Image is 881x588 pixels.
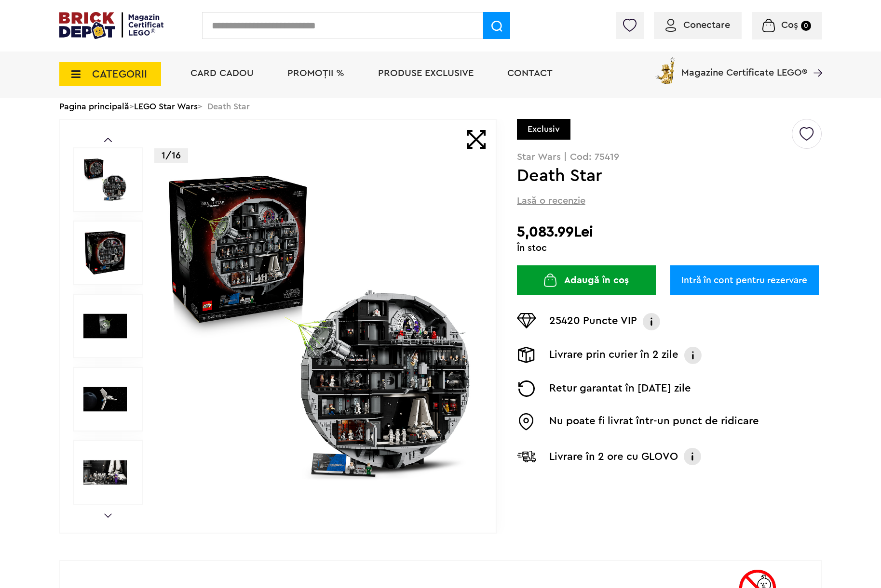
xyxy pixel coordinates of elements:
[287,68,344,78] a: PROMOȚII %
[164,171,474,481] img: Death Star
[683,20,730,30] span: Conectare
[549,347,678,364] p: Livrare prin curier în 2 zile
[517,380,536,397] img: Returnare
[59,94,822,119] div: > > Death Star
[807,55,822,65] a: Magazine Certificate LEGO®
[134,102,198,111] a: LEGO Star Wars
[683,347,703,364] img: Info livrare prin curier
[83,231,127,274] img: Death Star
[517,413,536,431] img: Easybox
[104,138,112,142] a: Prev
[801,21,811,31] small: 0
[549,449,678,464] p: Livrare în 2 ore cu GLOVO
[781,20,798,30] span: Coș
[378,68,474,78] a: Produse exclusive
[683,447,702,466] img: Info livrare cu GLOVO
[190,68,254,78] a: Card Cadou
[83,158,127,201] img: Death Star
[92,69,147,79] span: CATEGORII
[665,20,730,30] a: Conectare
[549,413,759,431] p: Nu poate fi livrat într-un punct de ridicare
[517,194,585,208] span: Lasă o recenzie
[517,223,822,241] h2: 5,083.99Lei
[83,304,127,348] img: Death Star LEGO 75419
[154,148,188,163] p: 1/16
[517,313,536,328] img: Puncte VIP
[104,513,112,518] a: Next
[517,347,536,363] img: Livrare
[670,265,819,295] a: Intră în cont pentru rezervare
[549,313,637,330] p: 25420 Puncte VIP
[517,167,791,184] h1: Death Star
[642,313,661,330] img: Info VIP
[83,378,127,421] img: Seturi Lego Death Star
[83,451,127,494] img: LEGO Star Wars Death Star
[507,68,553,78] a: Contact
[517,152,822,162] p: Star Wars | Cod: 75419
[517,450,536,462] img: Livrare Glovo
[517,119,570,140] div: Exclusiv
[549,380,691,397] p: Retur garantat în [DATE] zile
[517,243,822,253] div: În stoc
[517,265,656,295] button: Adaugă în coș
[59,102,129,111] a: Pagina principală
[681,55,807,78] span: Magazine Certificate LEGO®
